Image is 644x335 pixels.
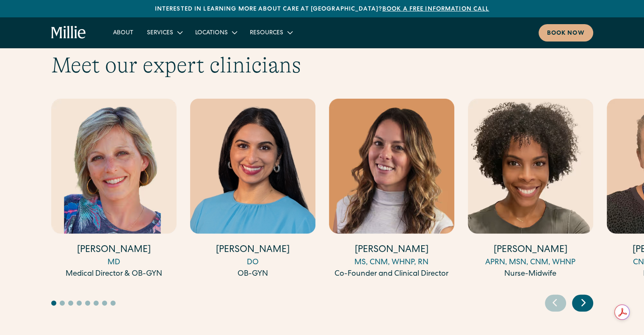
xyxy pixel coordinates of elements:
div: MS, CNM, WHNP, RN [329,257,454,269]
h4: [PERSON_NAME] [190,244,315,257]
div: Services [147,29,173,38]
button: Go to slide 8 [111,301,116,306]
div: OB-GYN [190,269,315,280]
div: DO [190,257,315,269]
a: [PERSON_NAME]MDMedical Director & OB-GYN [51,99,177,280]
div: 2 / 17 [190,99,315,281]
div: Locations [188,25,243,39]
div: Medical Director & OB-GYN [51,269,177,280]
a: [PERSON_NAME]APRN, MSN, CNM, WHNPNurse-Midwife [468,99,593,280]
a: About [106,25,140,39]
div: Services [140,25,188,39]
div: Resources [243,25,299,39]
h4: [PERSON_NAME] [329,244,454,257]
div: Next slide [572,295,593,312]
a: [PERSON_NAME]MS, CNM, WHNP, RNCo-Founder and Clinical Director [329,99,454,280]
div: Resources [250,29,283,38]
div: Co-Founder and Clinical Director [329,269,454,280]
button: Go to slide 2 [60,301,65,306]
a: Book a free information call [382,6,489,12]
div: Locations [195,29,228,38]
button: Go to slide 1 [51,301,56,306]
a: [PERSON_NAME]DOOB-GYN [190,99,315,280]
div: 3 / 17 [329,99,454,281]
div: 1 / 17 [51,99,177,281]
div: Book now [547,29,585,38]
button: Go to slide 3 [68,301,73,306]
div: MD [51,257,177,269]
h4: [PERSON_NAME] [468,244,593,257]
button: Go to slide 7 [102,301,107,306]
h2: Meet our expert clinicians [51,52,593,78]
button: Go to slide 6 [94,301,99,306]
a: home [51,26,86,39]
button: Go to slide 4 [77,301,82,306]
div: Previous slide [545,295,566,312]
h4: [PERSON_NAME] [51,244,177,257]
div: 4 / 17 [468,99,593,281]
div: APRN, MSN, CNM, WHNP [468,257,593,269]
button: Go to slide 5 [85,301,90,306]
a: Book now [539,24,593,42]
div: Nurse-Midwife [468,269,593,280]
